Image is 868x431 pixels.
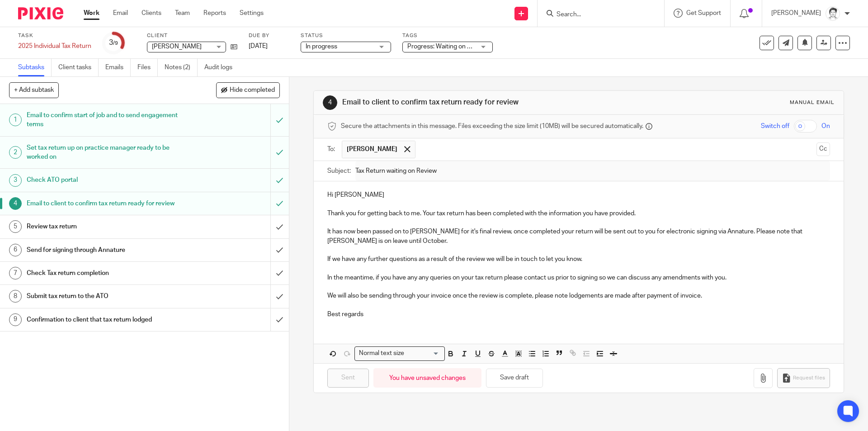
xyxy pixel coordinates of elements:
[373,368,481,388] div: You have unsaved changes
[347,145,397,154] span: [PERSON_NAME]
[327,310,830,319] p: Best regards
[230,87,275,94] span: Hide completed
[165,59,198,76] a: Notes (2)
[175,9,190,18] a: Team
[84,9,99,18] a: Work
[327,145,337,154] label: To:
[777,368,830,388] button: Request files
[27,289,183,303] h1: Submit tax return to the ATO
[761,122,789,131] span: Switch off
[27,173,183,187] h1: Check ATO portal
[9,267,22,279] div: 7
[327,291,830,300] p: We will also be sending through your invoice once the review is complete, please note lodgements ...
[142,9,161,18] a: Clients
[105,59,131,76] a: Emails
[327,190,830,199] p: Hi [PERSON_NAME]
[109,38,118,48] div: 3
[58,59,99,76] a: Client tasks
[249,43,268,49] span: [DATE]
[341,122,643,131] span: Secure the attachments in this message. Files exceeding the size limit (10MB) will be secured aut...
[771,9,821,18] p: [PERSON_NAME]
[9,114,22,126] div: 1
[793,374,825,382] span: Request files
[18,42,91,51] div: 2025 Individual Tax Return
[9,313,22,326] div: 9
[407,43,493,50] span: Progress: Waiting on client + 1
[790,99,835,106] div: Manual email
[327,209,830,218] p: Thank you for getting back to me. Your tax return has been completed with the information you hav...
[686,10,721,16] span: Get Support
[327,227,830,246] p: It has now been passed on to [PERSON_NAME] for it's final review, once completed your return will...
[216,82,280,98] button: Hide completed
[486,369,543,388] button: Save draft
[27,141,183,164] h1: Set tax return up on practice manager ready to be worked on
[137,59,158,76] a: Files
[9,220,22,233] div: 5
[9,197,22,210] div: 4
[9,146,22,159] div: 2
[27,313,183,327] h1: Confirmation to client that tax return lodged
[327,255,830,264] p: If we have any further questions as a result of the review we will be in touch to let you know.
[27,266,183,280] h1: Check Tax return completion
[18,32,91,39] label: Task
[203,9,226,18] a: Reports
[240,9,264,18] a: Settings
[327,166,351,175] label: Subject:
[113,9,128,18] a: Email
[301,32,391,39] label: Status
[147,32,237,39] label: Client
[402,32,493,39] label: Tags
[357,349,406,358] span: Normal text size
[826,6,840,21] img: Julie%20Wainwright.jpg
[9,174,22,187] div: 3
[9,290,22,303] div: 8
[27,220,183,233] h1: Review tax return
[18,59,52,76] a: Subtasks
[27,243,183,257] h1: Send for signing through Annature
[327,369,369,388] input: Sent
[249,32,289,39] label: Due by
[18,7,63,19] img: Pixie
[9,82,59,98] button: + Add subtask
[354,346,445,360] div: Search for option
[323,95,337,110] div: 4
[816,142,830,156] button: Cc
[9,244,22,256] div: 6
[113,41,118,46] small: /9
[204,59,239,76] a: Audit logs
[306,43,337,50] span: In progress
[342,98,598,107] h1: Email to client to confirm tax return ready for review
[556,11,637,19] input: Search
[27,109,183,132] h1: Email to confirm start of job and to send engagement terms
[407,349,439,358] input: Search for option
[821,122,830,131] span: On
[27,197,183,210] h1: Email to client to confirm tax return ready for review
[327,273,830,282] p: In the meantime, if you have any any queries on your tax return please contact us prior to signin...
[152,43,202,50] span: [PERSON_NAME]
